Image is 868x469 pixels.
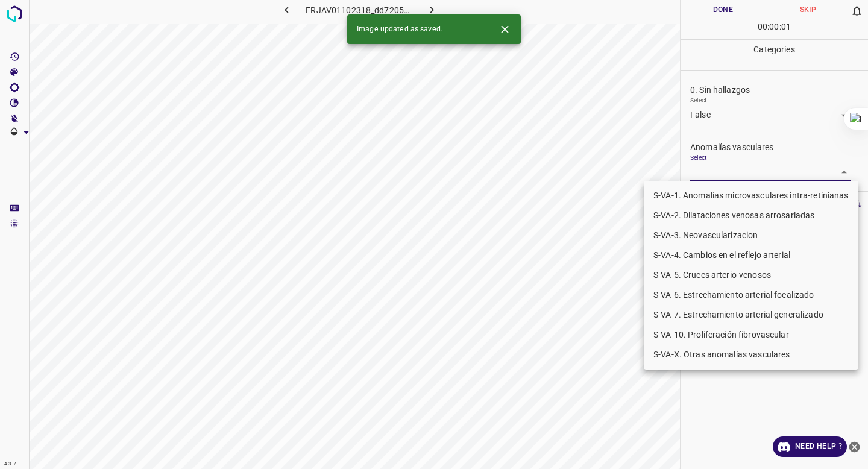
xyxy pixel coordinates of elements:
li: S-VA-7. Estrechamiento arterial generalizado [644,305,858,325]
li: S-VA-X. Otras anomalías vasculares [644,345,858,365]
li: S-VA-2. Dilataciones venosas arrosariadas [644,206,858,225]
li: S-VA-1. Anomalías microvasculares intra-retinianas [644,186,858,206]
li: S-VA-10. Proliferación fibrovascular [644,325,858,345]
span: Image updated as saved. [357,24,442,35]
button: Close [494,18,516,40]
li: S-VA-5. Cruces arterio-venosos [644,265,858,285]
li: S-VA-3. Neovascularizacion [644,225,858,245]
li: S-VA-6. Estrechamiento arterial focalizado [644,285,858,305]
li: S-VA-4. Cambios en el reflejo arterial [644,245,858,265]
